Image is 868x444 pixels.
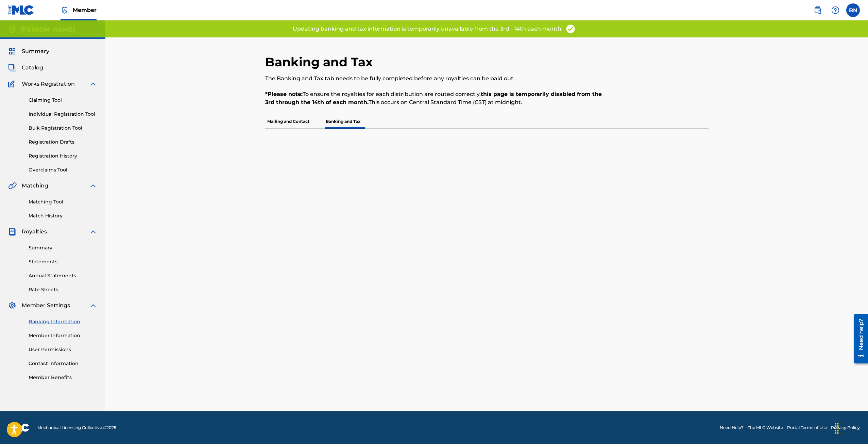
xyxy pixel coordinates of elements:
a: Summary [29,244,97,251]
a: Claiming Tool [29,97,97,104]
img: search [814,6,822,14]
a: Public Search [811,3,824,17]
img: Member Settings [8,301,16,310]
a: Matching Tool [29,198,97,205]
a: Statements [29,258,97,265]
p: Banking and Tax [324,114,362,129]
span: Mechanical Licensing Collective © 2025 [37,425,116,431]
p: To ensure the royalties for each distribution are routed correctly, This occurs on Central Standa... [265,90,607,106]
span: Works Registration [22,80,75,88]
div: Drag [831,418,842,439]
a: Portal Terms of Use [787,425,827,431]
a: Registration History [29,152,97,160]
a: Annual Statements [29,272,97,279]
a: Member Information [29,332,97,339]
img: expand [89,182,97,190]
span: Matching [22,182,48,190]
h2: Banking and Tax [265,54,376,70]
a: Banking Information [29,318,97,325]
div: User Menu [846,3,860,17]
img: expand [89,80,97,88]
img: Catalog [8,64,16,72]
a: Overclaims Tool [29,166,97,174]
span: Member Settings [22,301,70,310]
span: Summary [22,47,49,55]
img: access [565,24,576,34]
img: MLC Logo [8,5,34,15]
a: User Permissions [29,346,97,353]
a: Individual Registration Tool [29,111,97,118]
p: The Banking and Tax tab needs to be fully completed before any royalties can be paid out. [265,75,607,83]
img: Top Rightsholder [61,6,69,14]
iframe: Resource Center [849,311,868,366]
a: Contact Information [29,360,97,367]
img: Works Registration [8,80,17,88]
strong: *Please note: [265,91,303,97]
a: Bulk Registration Tool [29,125,97,132]
iframe: Chat Widget [834,411,868,444]
a: Match History [29,212,97,219]
p: Updating banking and tax information is temporarily unavailable from the 3rd - 14th each month. [293,25,563,33]
img: expand [89,301,97,310]
img: Summary [8,47,16,55]
a: CatalogCatalog [8,64,43,72]
a: Privacy Policy [831,425,860,431]
img: Royalties [8,228,16,236]
a: Registration Drafts [29,138,97,146]
span: Member [73,6,97,14]
strong: this page is temporarily disabled from the 3rd through the 14th of each month. [265,91,602,105]
img: Matching [8,182,17,190]
div: Help [829,3,842,17]
span: Royalties [22,228,47,236]
a: SummarySummary [8,47,49,55]
span: Catalog [22,64,43,72]
a: Member Benefits [29,374,97,381]
a: Rate Sheets [29,286,97,293]
img: help [831,6,839,14]
p: Mailing and Contact [265,114,311,129]
img: expand [89,228,97,236]
a: Need Help? [720,425,744,431]
img: logo [8,424,29,432]
a: The MLC Website [748,425,783,431]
